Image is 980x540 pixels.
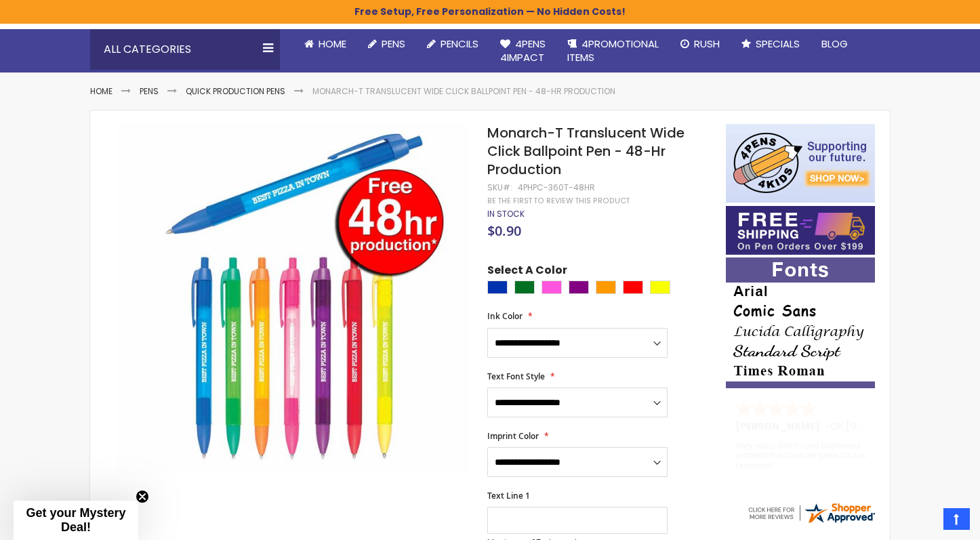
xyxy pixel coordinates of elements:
[735,419,825,433] span: [PERSON_NAME]
[487,222,521,240] span: $0.90
[312,86,615,97] li: Monarch-T Translucent Wide Click Ballpoint Pen - 48-Hr Production
[830,419,844,433] span: OK
[623,281,643,294] div: Red
[416,29,489,59] a: Pencils
[117,123,469,474] img: Monarch-T Translucent Wide Click Ballpoint Pen - 48-Hr Production
[726,206,875,255] img: Free shipping on orders over $199
[518,182,595,193] div: 4PHPC-360T-48HR
[868,503,980,540] iframe: Google Customer Reviews
[846,419,945,433] span: [GEOGRAPHIC_DATA]
[26,506,125,534] span: Get your Mystery Deal!
[441,37,478,51] span: Pencils
[90,85,113,97] a: Home
[650,281,670,294] div: Yellow
[731,29,811,59] a: Specials
[489,29,556,73] a: 4Pens4impact
[293,29,357,59] a: Home
[726,257,875,388] img: font-personalization-examples
[487,209,525,220] div: Availability
[487,310,523,322] span: Ink Color
[567,37,659,64] span: 4PROMOTIONAL ITEMS
[487,371,545,382] span: Text Font Style
[670,29,731,59] a: Rush
[825,419,945,433] span: - ,
[746,516,876,528] a: 4pens.com certificate URL
[136,490,149,503] button: Close teaser
[90,29,280,70] div: All Categories
[357,29,416,59] a: Pens
[569,281,589,294] div: Purple
[487,281,508,294] div: Blue
[487,490,530,501] span: Text Line 1
[382,37,405,51] span: Pens
[487,208,525,220] span: In stock
[487,182,512,193] strong: SKU
[694,37,720,51] span: Rush
[542,281,562,294] div: Pink
[186,85,285,97] a: Quick Production Pens
[811,29,859,59] a: Blog
[556,29,670,73] a: 4PROMOTIONALITEMS
[735,441,867,470] div: Very easy site to use boyfriend wanted me to order pens for his business
[821,37,848,51] span: Blog
[140,85,159,97] a: Pens
[487,123,685,179] span: Monarch-T Translucent Wide Click Ballpoint Pen - 48-Hr Production
[319,37,346,51] span: Home
[500,37,546,64] span: 4Pens 4impact
[487,263,567,281] span: Select A Color
[14,501,138,540] div: Get your Mystery Deal!Close teaser
[487,196,630,206] a: Be the first to review this product
[756,37,800,51] span: Specials
[514,281,535,294] div: Green
[487,430,539,442] span: Imprint Color
[726,124,875,203] img: 4pens 4 kids
[746,501,876,525] img: 4pens.com widget logo
[596,281,616,294] div: Orange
